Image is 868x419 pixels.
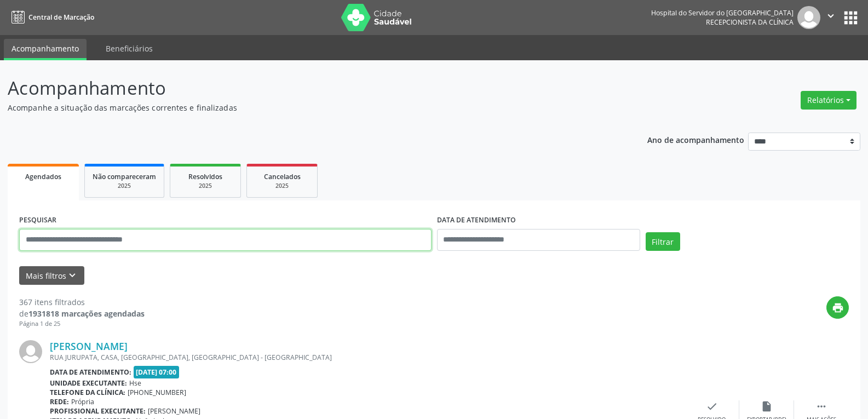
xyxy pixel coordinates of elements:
b: Unidade executante: [50,378,127,388]
span: Resolvidos [188,172,222,181]
div: 2025 [255,182,309,190]
div: 2025 [178,182,233,190]
p: Acompanhe a situação das marcações correntes e finalizadas [8,102,605,113]
i: check [706,400,718,412]
div: RUA JURUPATA, CASA, [GEOGRAPHIC_DATA], [GEOGRAPHIC_DATA] - [GEOGRAPHIC_DATA] [50,353,685,362]
div: de [19,308,145,319]
a: Beneficiários [98,39,160,58]
button:  [820,6,841,29]
span: Não compareceram [93,172,156,181]
div: Página 1 de 25 [19,319,145,329]
label: PESQUISAR [19,212,56,229]
button: Relatórios [801,91,856,110]
button: print [826,296,849,319]
span: Própria [71,397,94,406]
i: insert_drive_file [761,400,773,412]
span: Cancelados [264,172,301,181]
button: Mais filtroskeyboard_arrow_down [19,266,84,285]
a: [PERSON_NAME] [50,340,128,352]
div: Hospital do Servidor do [GEOGRAPHIC_DATA] [651,8,794,18]
img: img [19,340,42,363]
span: [PHONE_NUMBER] [128,388,186,397]
i: keyboard_arrow_down [66,269,78,282]
span: [DATE] 07:00 [134,366,180,378]
label: DATA DE ATENDIMENTO [437,212,516,229]
span: [PERSON_NAME] [148,406,200,416]
span: Central de Marcação [28,13,94,22]
img: img [797,6,820,29]
div: 2025 [93,182,156,190]
strong: 1931818 marcações agendadas [28,308,145,319]
a: Central de Marcação [8,8,94,26]
i: print [832,302,844,314]
b: Profissional executante: [50,406,146,416]
p: Acompanhamento [8,74,605,102]
span: Hse [129,378,141,388]
a: Acompanhamento [4,39,87,60]
button: Filtrar [646,232,680,251]
i:  [815,400,827,412]
b: Data de atendimento: [50,368,131,377]
div: 367 itens filtrados [19,296,145,308]
b: Rede: [50,397,69,406]
p: Ano de acompanhamento [647,133,744,146]
span: Agendados [25,172,61,181]
b: Telefone da clínica: [50,388,125,397]
span: Recepcionista da clínica [706,18,794,27]
button: apps [841,8,860,27]
i:  [825,10,837,22]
